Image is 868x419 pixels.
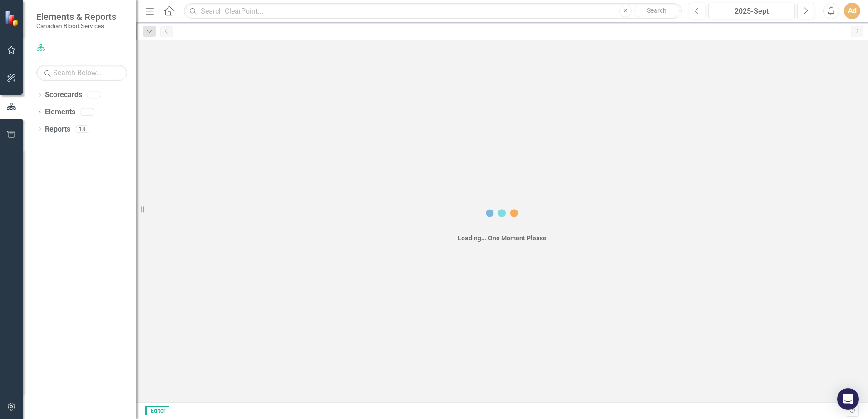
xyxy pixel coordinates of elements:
a: Elements [45,107,75,117]
button: Ad [844,3,860,19]
button: 2025-Sept [708,3,795,19]
div: Open Intercom Messenger [837,388,859,410]
input: Search Below... [36,65,127,81]
a: Scorecards [45,90,82,100]
div: 18 [75,125,89,133]
span: Elements & Reports [36,11,116,22]
input: Search ClearPoint... [184,3,682,19]
span: Editor [145,406,169,415]
a: Reports [45,124,70,135]
button: Search [634,5,680,17]
span: Search [647,7,666,14]
small: Canadian Blood Services [36,22,116,29]
div: 2025-Sept [711,6,792,17]
div: Loading... One Moment Please [458,234,547,243]
img: ClearPoint Strategy [5,10,20,26]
